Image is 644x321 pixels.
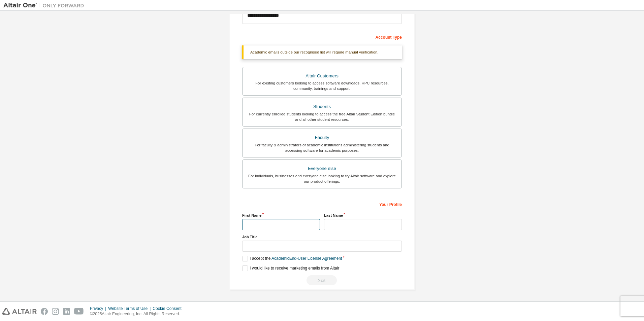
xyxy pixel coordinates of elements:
[242,45,402,59] div: Academic emails outside our recognised list will require manual verification.
[271,256,342,261] a: Academic End-User License Agreement
[247,133,397,142] div: Faculty
[153,306,185,311] div: Cookie Consent
[242,31,402,42] div: Account Type
[242,199,402,209] div: Your Profile
[74,308,84,315] img: youtube.svg
[242,275,402,285] div: Read and acccept EULA to continue
[108,306,153,311] div: Website Terms of Use
[247,71,397,81] div: Altair Customers
[242,213,320,218] label: First Name
[242,265,339,271] label: I would like to receive marketing emails from Altair
[90,306,108,311] div: Privacy
[324,213,402,218] label: Last Name
[52,308,59,315] img: instagram.svg
[41,308,48,315] img: facebook.svg
[247,142,397,153] div: For faculty & administrators of academic institutions administering students and accessing softwa...
[247,173,397,184] div: For individuals, businesses and everyone else looking to try Altair software and explore our prod...
[247,102,397,111] div: Students
[247,164,397,173] div: Everyone else
[3,2,88,9] img: Altair One
[2,308,37,315] img: altair_logo.svg
[63,308,70,315] img: linkedin.svg
[247,111,397,122] div: For currently enrolled students looking to access the free Altair Student Edition bundle and all ...
[90,311,186,317] p: © 2025 Altair Engineering, Inc. All Rights Reserved.
[242,256,342,261] label: I accept the
[247,80,397,91] div: For existing customers looking to access software downloads, HPC resources, community, trainings ...
[242,234,402,240] label: Job Title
